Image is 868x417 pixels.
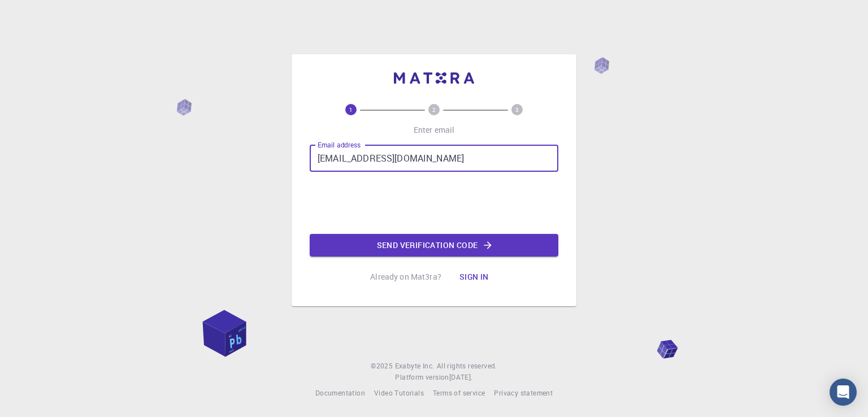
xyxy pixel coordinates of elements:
[449,372,473,383] a: [DATE].
[315,388,365,397] span: Documentation
[310,234,558,257] button: Send verification code
[437,360,497,372] span: All rights reserved.
[432,106,436,114] text: 2
[370,271,441,283] p: Already on Mat3ra?
[449,372,473,381] span: [DATE] .
[494,388,553,399] a: Privacy statement
[450,266,498,288] button: Sign in
[349,106,353,114] text: 1
[515,106,519,114] text: 3
[395,360,435,372] a: Exabyte Inc.
[374,388,424,399] a: Video Tutorials
[395,361,435,370] span: Exabyte Inc.
[433,388,485,399] a: Terms of service
[371,360,394,372] span: © 2025
[374,388,424,397] span: Video Tutorials
[830,379,857,406] div: Open Intercom Messenger
[433,388,485,397] span: Terms of service
[414,124,455,136] p: Enter email
[315,388,365,399] a: Documentation
[348,181,520,225] iframe: reCAPTCHA
[494,388,553,397] span: Privacy statement
[395,372,449,383] span: Platform version
[318,140,361,150] label: Email address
